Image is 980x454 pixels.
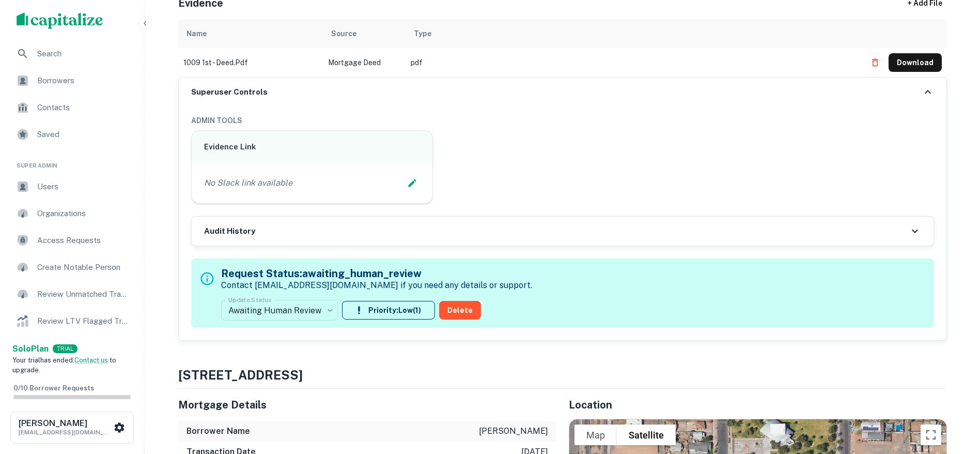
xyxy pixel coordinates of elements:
div: scrollable content [178,19,947,77]
a: Organizations [8,201,136,226]
h6: Evidence Link [204,141,421,153]
td: Mortgage Deed [323,48,406,77]
div: Source [331,27,356,40]
img: capitalize-logo.png [17,12,103,29]
button: Show satellite imagery [617,425,676,445]
p: No Slack link available [204,177,292,189]
a: Review Unmatched Transactions [8,282,136,307]
a: Users [8,174,136,199]
button: Edit Slack Link [405,175,420,191]
a: Access Requests [8,228,136,253]
li: Super Admin [8,149,136,174]
h6: [PERSON_NAME] [19,419,112,428]
button: Toggle fullscreen view [921,425,941,445]
h6: Borrower Name [186,425,250,437]
th: Name [178,19,323,48]
h6: Superuser Controls [191,86,268,98]
a: SoloPlan [12,343,49,355]
button: Delete [439,301,481,320]
a: Saved [8,122,136,147]
span: 0 / 10 Borrower Requests [13,384,94,392]
span: Users [37,180,130,193]
td: 1009 1st - deed.pdf [178,48,323,77]
h4: [STREET_ADDRESS] [178,366,947,384]
iframe: Chat Widget [928,371,980,421]
a: Create Notable Person [8,255,136,280]
button: Priority:Low(1) [342,301,435,320]
div: Name [186,27,207,40]
h5: Request Status: awaiting_human_review [221,266,532,281]
span: Review Unmatched Transactions [37,288,130,300]
span: Organizations [37,207,130,220]
h6: ADMIN TOOLS [191,115,934,126]
p: Contact [EMAIL_ADDRESS][DOMAIN_NAME] if you need any details or support. [221,279,532,292]
button: [PERSON_NAME][EMAIL_ADDRESS][DOMAIN_NAME] [10,412,134,444]
h5: Location [569,397,947,413]
span: Your trial has ended. to upgrade. [12,356,116,374]
a: Borrowers [8,68,136,93]
button: Delete file [866,54,884,71]
h5: Mortgage Details [178,397,556,413]
a: Review LTV Flagged Transactions [8,309,136,334]
div: Type [414,27,431,40]
button: Show street map [574,425,617,445]
span: Saved [37,128,130,141]
h6: Audit History [204,225,255,237]
strong: Solo Plan [12,344,49,354]
td: pdf [406,48,861,77]
p: [EMAIL_ADDRESS][DOMAIN_NAME] [19,428,112,437]
span: Search [37,48,130,60]
span: Create Notable Person [37,261,130,274]
a: Contact us [74,356,108,364]
p: [PERSON_NAME] [479,425,548,437]
a: Lender Admin View [8,336,136,360]
div: TRIAL [53,344,77,353]
th: Source [323,19,406,48]
span: Review LTV Flagged Transactions [37,315,130,327]
span: Contacts [37,101,130,114]
button: Download [889,53,942,72]
a: Contacts [8,95,136,120]
a: Search [8,41,136,66]
th: Type [406,19,861,48]
span: Access Requests [37,234,130,247]
div: Awaiting Human Review [221,296,338,325]
span: Borrowers [37,74,130,87]
label: Update Status [228,295,271,304]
